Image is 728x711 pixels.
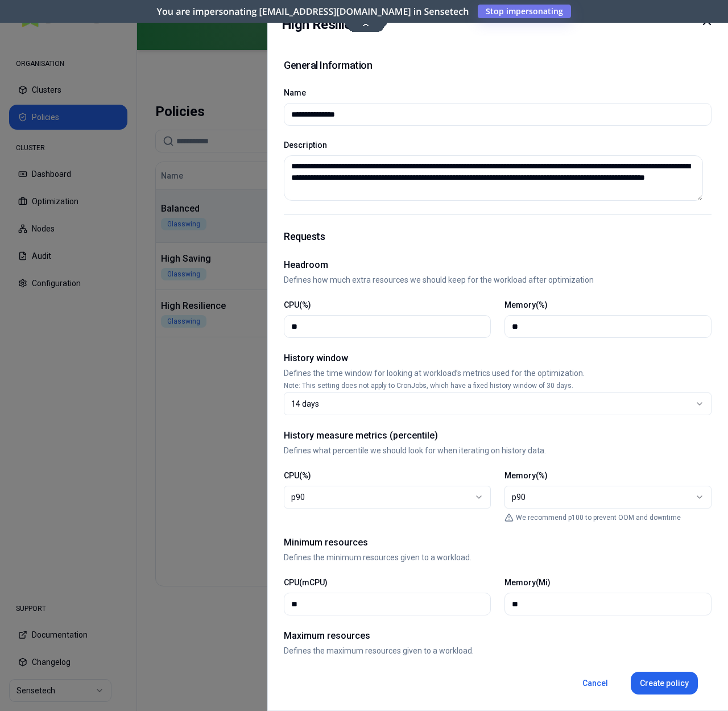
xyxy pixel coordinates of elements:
button: Create policy [631,672,698,695]
button: Cancel [573,672,617,695]
h2: Headroom [284,258,712,272]
h2: Minimum resources [284,536,712,549]
label: Memory(%) [504,471,548,480]
h2: History window [284,352,712,365]
p: Defines what percentile we should look for when iterating on history data. [284,445,712,456]
h2: History measure metrics (percentile) [284,429,712,443]
label: CPU(%) [284,300,311,309]
label: Description [284,140,327,150]
label: Name [284,88,306,97]
label: CPU(%) [284,471,311,480]
p: Defines how much extra resources we should keep for the workload after optimization [284,274,712,286]
p: Defines the minimum resources given to a workload. [284,552,712,563]
p: Defines the time window for looking at workload’s metrics used for the optimization. [284,367,712,379]
h2: Maximum resources [284,629,712,643]
label: Memory(Mi) [504,578,551,587]
label: CPU(mCPU) [284,578,328,587]
p: Defines the maximum resources given to a workload. [284,645,712,656]
h1: Requests [284,229,712,245]
h2: High Resilience [282,14,373,35]
p: We recommend p100 to prevent OOM and downtime [516,513,681,522]
p: Note: This setting does not apply to CronJobs, which have a fixed history window of 30 days. [284,381,712,390]
h1: General Information [284,57,372,73]
label: Memory(%) [504,300,548,309]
